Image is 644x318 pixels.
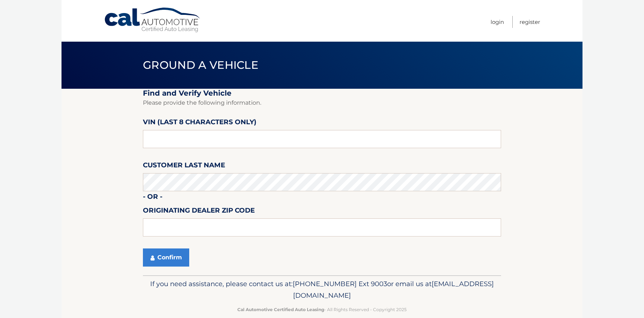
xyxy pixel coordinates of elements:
[104,7,202,33] a: Cal Automotive
[148,306,496,313] p: - All Rights Reserved - Copyright 2025
[143,98,501,108] p: Please provide the following information.
[293,280,387,288] span: [PHONE_NUMBER] Ext 9003
[143,58,258,72] span: Ground a Vehicle
[148,278,496,301] p: If you need assistance, please contact us at: or email us at
[143,160,225,173] label: Customer Last Name
[237,307,324,312] strong: Cal Automotive Certified Auto Leasing
[491,16,504,28] a: Login
[143,117,257,130] label: VIN (last 8 characters only)
[143,191,162,205] label: - or -
[143,248,189,267] button: Confirm
[520,16,540,28] a: Register
[143,89,501,98] h2: Find and Verify Vehicle
[143,205,255,218] label: Originating Dealer Zip Code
